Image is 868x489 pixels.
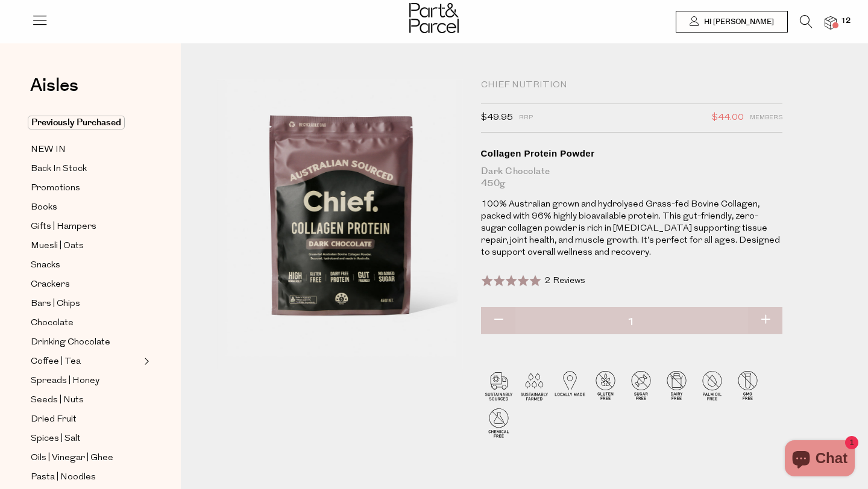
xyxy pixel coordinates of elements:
[30,76,78,107] a: Aisles
[481,166,782,190] div: Dark Chocolate 450g
[481,148,782,160] div: Collagen Protein Powder
[517,367,552,403] img: P_P-ICONS-Live_Bec_V11_Sustainable_Farmed.svg
[545,276,585,285] span: 2 Reviews
[31,162,87,176] span: Back In Stock
[781,440,858,479] inbox-online-store-chat: Shopify online store chat
[31,220,96,234] span: Gifts | Hampers
[31,200,140,215] a: Books
[409,3,459,33] img: Part&Parcel
[31,258,60,273] span: Snacks
[31,355,81,369] span: Coffee | Tea
[31,373,140,388] a: Spreads | Honey
[481,405,517,440] img: P_P-ICONS-Live_Bec_V11_Chemical_Free.svg
[552,367,588,403] img: P_P-ICONS-Live_Bec_V11_Locally_Made_2.svg
[30,72,78,99] span: Aisles
[31,450,140,466] a: Oils | Vinegar | Ghee
[481,79,782,92] div: Chief Nutrition
[31,470,140,485] a: Pasta | Noodles
[31,470,96,485] span: Pasta | Noodles
[31,316,74,331] span: Chocolate
[217,79,463,369] img: Collagen Protein Powder
[481,367,517,403] img: P_P-ICONS-Live_Bec_V11_Sustainable_Sourced.svg
[31,181,80,196] span: Promotions
[838,16,854,26] span: 12
[31,374,99,388] span: Spreads | Honey
[31,354,140,369] a: Coffee | Tea
[141,354,149,369] button: Expand/Collapse Coffee | Tea
[481,307,782,337] input: QTY Collagen Protein Powder
[31,161,140,176] a: Back In Stock
[31,335,140,350] a: Drinking Chocolate
[31,297,80,311] span: Bars | Chips
[31,335,110,350] span: Drinking Chocolate
[31,393,84,408] span: Seeds | Nuts
[730,367,766,403] img: P_P-ICONS-Live_Bec_V11_GMO_Free.svg
[750,110,782,126] span: Members
[659,367,694,403] img: P_P-ICONS-Live_Bec_V11_Dairy_Free.svg
[31,142,140,157] a: NEW IN
[31,238,140,254] a: Muesli | Oats
[481,199,782,259] p: 100% Australian grown and hydrolysed Grass-fed Bovine Collagen, packed with 96% highly bioavailab...
[31,393,140,408] a: Seeds | Nuts
[31,116,140,130] a: Previously Purchased
[31,451,113,466] span: Oils | Vinegar | Ghee
[519,110,533,126] span: RRP
[701,17,774,27] span: Hi [PERSON_NAME]
[31,296,140,311] a: Bars | Chips
[676,11,788,33] a: Hi [PERSON_NAME]
[28,116,125,129] span: Previously Purchased
[481,110,513,126] span: $49.95
[31,413,77,427] span: Dried Fruit
[31,432,81,446] span: Spices | Salt
[31,316,140,331] a: Chocolate
[31,258,140,273] a: Snacks
[623,367,659,403] img: P_P-ICONS-Live_Bec_V11_Sugar_Free.svg
[31,201,57,215] span: Books
[31,219,140,234] a: Gifts | Hampers
[31,239,84,254] span: Muesli | Oats
[31,278,70,292] span: Crackers
[31,412,140,427] a: Dried Fruit
[31,181,140,196] a: Promotions
[694,367,730,403] img: P_P-ICONS-Live_Bec_V11_Palm_Oil_Free.svg
[825,16,837,29] a: 12
[31,143,66,157] span: NEW IN
[588,367,623,403] img: P_P-ICONS-Live_Bec_V11_Gluten_Free.svg
[31,277,140,292] a: Crackers
[712,110,744,126] span: $44.00
[31,431,140,446] a: Spices | Salt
